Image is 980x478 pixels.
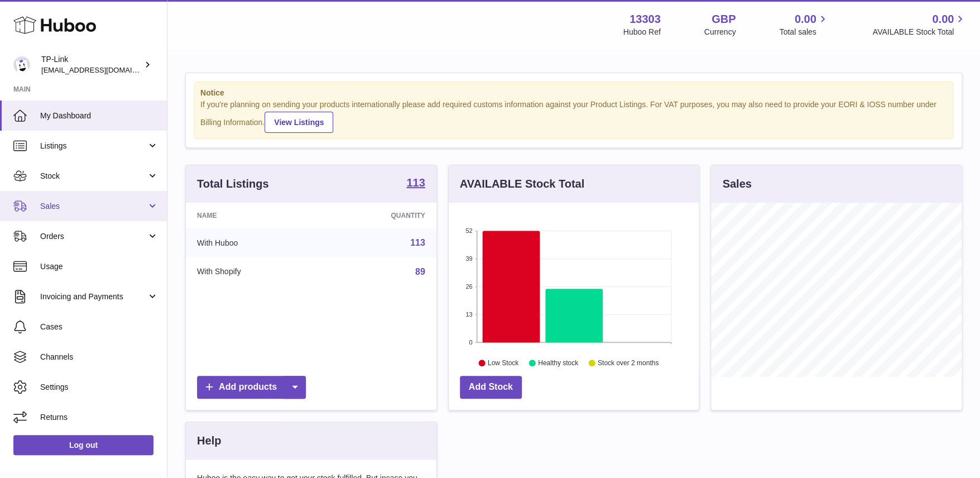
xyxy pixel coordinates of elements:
[465,283,472,290] text: 26
[415,267,425,276] a: 89
[200,88,947,98] strong: Notice
[598,359,659,367] text: Stock over 2 months
[469,339,472,346] text: 0
[488,359,519,367] text: Low Stock
[872,12,967,37] a: 0.00 AVAILABLE Stock Total
[197,176,269,192] h3: Total Listings
[872,27,967,37] span: AVAILABLE Stock Total
[200,99,947,133] div: If you're planning on sending your products internationally please add required customs informati...
[623,27,661,37] div: Huboo Ref
[40,201,147,212] span: Sales
[795,12,816,27] span: 0.00
[186,257,321,286] td: With Shopify
[40,322,158,332] span: Cases
[538,359,579,367] text: Healthy stock
[40,231,147,242] span: Orders
[13,56,30,73] img: gaby.chen@tp-link.com
[630,12,661,27] strong: 13303
[40,261,158,272] span: Usage
[321,203,436,228] th: Quantity
[465,227,472,234] text: 52
[406,177,425,188] strong: 113
[40,291,147,302] span: Invoicing and Payments
[779,12,829,37] a: 0.00 Total sales
[40,412,158,423] span: Returns
[779,27,829,37] span: Total sales
[722,176,751,192] h3: Sales
[406,177,425,190] a: 113
[40,111,158,121] span: My Dashboard
[932,12,954,27] span: 0.00
[197,433,221,448] h3: Help
[460,176,584,192] h3: AVAILABLE Stock Total
[465,255,472,262] text: 39
[410,238,425,247] a: 113
[704,27,736,37] div: Currency
[197,376,306,399] a: Add products
[465,311,472,318] text: 13
[41,54,142,75] div: TP-Link
[186,203,321,228] th: Name
[40,352,158,362] span: Channels
[40,382,158,393] span: Settings
[265,112,333,133] a: View Listings
[712,12,736,27] strong: GBP
[40,171,147,181] span: Stock
[41,65,164,74] span: [EMAIL_ADDRESS][DOMAIN_NAME]
[40,141,147,151] span: Listings
[13,435,153,455] a: Log out
[186,228,321,257] td: With Huboo
[460,376,522,399] a: Add Stock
